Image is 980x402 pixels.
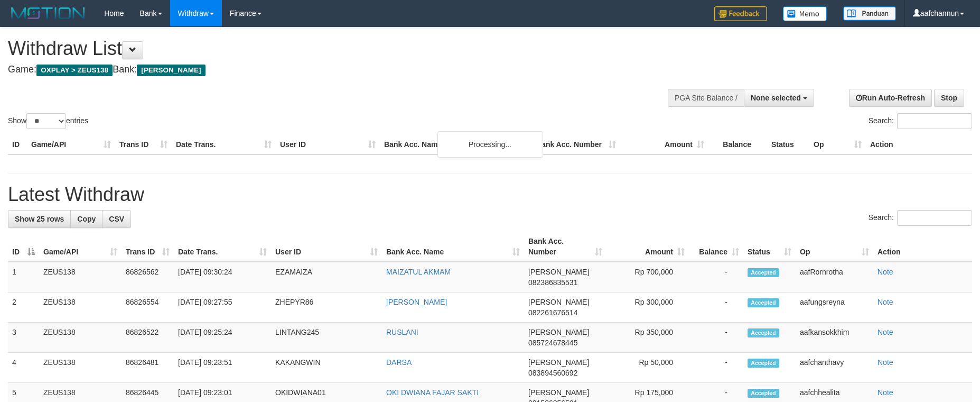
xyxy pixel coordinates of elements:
td: KAKANGWIN [271,353,382,383]
label: Search: [869,113,972,129]
th: Amount: activate to sort column ascending [606,232,689,262]
td: aafungsreyna [796,293,873,323]
span: Show 25 rows [15,215,64,223]
th: User ID: activate to sort column ascending [271,232,382,262]
span: [PERSON_NAME] [137,65,205,76]
span: Accepted [748,268,779,277]
a: CSV [102,210,131,228]
td: - [689,293,743,323]
td: [DATE] 09:25:24 [174,323,271,353]
td: LINTANG245 [271,323,382,353]
td: Rp 50,000 [606,353,689,383]
span: Copy [77,215,96,223]
h1: Withdraw List [8,38,643,59]
th: Action [873,232,972,262]
div: PGA Site Balance / [668,89,744,107]
td: 1 [8,262,39,293]
th: Bank Acc. Number [532,135,620,154]
th: Status: activate to sort column ascending [743,232,796,262]
th: Status [767,135,809,154]
img: MOTION_logo.png [8,5,88,21]
img: panduan.png [843,6,896,21]
a: Note [878,328,893,336]
a: Note [878,358,893,367]
td: 86826522 [122,323,174,353]
td: 2 [8,293,39,323]
th: Game/API [27,135,115,154]
th: Bank Acc. Number: activate to sort column ascending [524,232,606,262]
td: aafchanthavy [796,353,873,383]
th: Date Trans. [172,135,276,154]
span: [PERSON_NAME] [528,298,589,306]
td: Rp 300,000 [606,293,689,323]
th: ID: activate to sort column descending [8,232,39,262]
td: ZHEPYR86 [271,293,382,323]
input: Search: [897,113,972,129]
span: [PERSON_NAME] [528,388,589,397]
th: Trans ID [115,135,172,154]
span: Accepted [748,359,779,368]
td: - [689,323,743,353]
button: None selected [744,89,814,107]
span: None selected [751,94,801,102]
th: ID [8,135,27,154]
span: OXPLAY > ZEUS138 [36,65,113,76]
td: Rp 700,000 [606,262,689,293]
a: Stop [934,89,964,107]
a: [PERSON_NAME] [386,298,447,306]
span: [PERSON_NAME] [528,268,589,276]
td: aafkansokkhim [796,323,873,353]
td: [DATE] 09:30:24 [174,262,271,293]
td: 86826481 [122,353,174,383]
td: ZEUS138 [39,353,122,383]
td: [DATE] 09:23:51 [174,353,271,383]
span: [PERSON_NAME] [528,358,589,367]
td: 3 [8,323,39,353]
a: Note [878,268,893,276]
th: Balance: activate to sort column ascending [689,232,743,262]
a: RUSLANI [386,328,418,336]
td: - [689,262,743,293]
td: ZEUS138 [39,323,122,353]
td: 86826554 [122,293,174,323]
span: Copy 082261676514 to clipboard [528,308,577,317]
a: Note [878,388,893,397]
th: Op: activate to sort column ascending [796,232,873,262]
th: Bank Acc. Name [380,135,532,154]
img: Button%20Memo.svg [783,6,827,21]
a: DARSA [386,358,412,367]
th: Op [809,135,866,154]
h4: Game: Bank: [8,65,643,75]
select: Showentries [26,113,66,129]
label: Show entries [8,113,88,129]
th: User ID [276,135,380,154]
td: Rp 350,000 [606,323,689,353]
label: Search: [869,210,972,226]
span: Copy 085724678445 to clipboard [528,339,577,347]
td: 86826562 [122,262,174,293]
td: ZEUS138 [39,293,122,323]
span: [PERSON_NAME] [528,328,589,336]
td: EZAMAIZA [271,262,382,293]
span: Copy 083894560692 to clipboard [528,369,577,377]
div: Processing... [437,131,543,158]
th: Balance [708,135,767,154]
h1: Latest Withdraw [8,184,972,205]
a: MAIZATUL AKMAM [386,268,451,276]
td: ZEUS138 [39,262,122,293]
td: - [689,353,743,383]
input: Search: [897,210,972,226]
a: Copy [70,210,102,228]
img: Feedback.jpg [714,6,767,21]
th: Date Trans.: activate to sort column ascending [174,232,271,262]
span: Accepted [748,298,779,307]
a: Note [878,298,893,306]
span: CSV [109,215,124,223]
th: Game/API: activate to sort column ascending [39,232,122,262]
th: Amount [620,135,708,154]
span: Accepted [748,328,779,337]
td: aafRornrotha [796,262,873,293]
th: Action [866,135,972,154]
a: Show 25 rows [8,210,71,228]
a: OKI DWIANA FAJAR SAKTI [386,388,479,397]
